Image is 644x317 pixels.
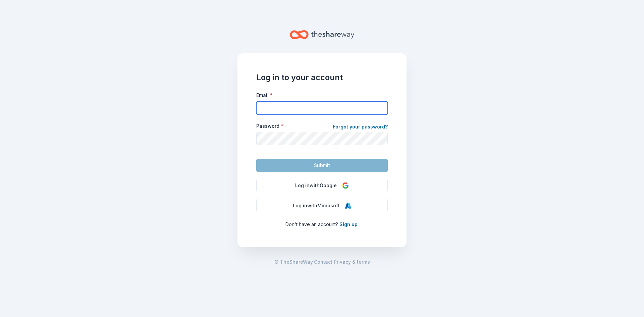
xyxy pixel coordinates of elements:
a: Contact [314,258,332,266]
img: Google Logo [342,182,349,189]
span: Don ' t have an account? [285,221,338,227]
a: Sign up [339,221,358,227]
a: Forgot your password? [333,123,388,132]
span: © TheShareWay [274,259,313,265]
a: Privacy & terms [334,258,370,266]
button: Log inwithMicrosoft [256,199,388,212]
h1: Log in to your account [256,72,388,83]
label: Email [256,92,273,99]
span: · · [274,258,370,266]
label: Password [256,123,283,129]
button: Log inwithGoogle [256,179,388,192]
a: Home [290,27,354,43]
img: Microsoft Logo [345,202,352,209]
